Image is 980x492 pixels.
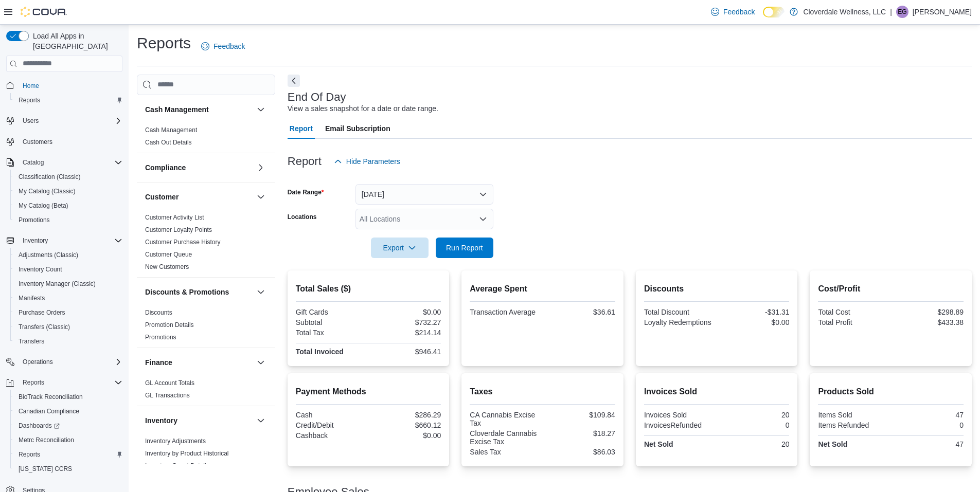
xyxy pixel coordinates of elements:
span: BioTrack Reconciliation [19,393,83,401]
div: Total Cost [818,308,888,316]
span: Metrc Reconciliation [19,436,74,444]
h3: End Of Day [288,91,346,103]
button: Users [2,114,127,128]
span: Feedback [723,7,755,17]
span: Customer Queue [145,250,192,259]
div: Items Sold [818,411,888,419]
button: Reports [10,93,127,107]
a: Dashboards [10,418,127,433]
a: My Catalog (Beta) [14,199,73,212]
span: Inventory [23,236,48,245]
button: Operations [19,356,57,368]
button: Open list of options [479,215,487,223]
span: Email Subscription [325,118,390,139]
button: Hide Parameters [330,151,404,172]
span: EG [898,6,906,18]
button: Export [371,238,429,258]
div: $286.29 [370,411,441,419]
span: Inventory by Product Historical [145,449,229,458]
button: My Catalog (Beta) [10,198,127,213]
span: Inventory Count Details [145,462,209,470]
div: $298.89 [893,308,964,316]
button: [DATE] [355,184,493,205]
div: $214.14 [370,329,441,337]
span: Inventory [19,234,122,247]
a: Promotions [145,334,176,341]
a: Cash Out Details [145,139,192,146]
a: GL Transactions [145,392,190,399]
span: Promotion Details [145,321,194,329]
a: My Catalog (Classic) [14,185,80,197]
span: Purchase Orders [19,308,65,317]
div: View a sales snapshot for a date or date range. [288,103,438,114]
button: Inventory [2,233,127,248]
button: Reports [2,375,127,390]
a: Inventory by Product Historical [145,450,229,457]
div: Loyalty Redemptions [644,318,715,326]
div: Total Discount [644,308,715,316]
div: $0.00 [370,431,441,440]
span: Reports [14,448,122,461]
span: Reports [19,376,122,389]
a: Canadian Compliance [14,405,83,417]
h2: Payment Methods [296,386,441,398]
span: BioTrack Reconciliation [14,391,122,403]
div: Cash Management [137,124,275,153]
div: 0 [719,421,789,429]
div: 20 [719,440,789,448]
button: Finance [255,356,267,369]
div: Subtotal [296,318,366,326]
button: Metrc Reconciliation [10,433,127,447]
div: Cloverdale Cannabis Excise Tax [470,429,540,446]
h1: Reports [137,33,191,53]
button: Finance [145,357,253,368]
div: $109.84 [545,411,615,419]
span: Reports [19,450,40,459]
span: New Customers [145,263,189,271]
span: Reports [19,96,40,104]
span: Customer Activity List [145,213,204,222]
h3: Inventory [145,415,177,426]
button: BioTrack Reconciliation [10,390,127,404]
button: Reports [19,376,48,389]
button: Users [19,115,43,127]
span: Feedback [213,41,245,51]
span: Operations [23,358,53,366]
span: Operations [19,356,122,368]
div: Gift Cards [296,308,366,316]
a: Dashboards [14,420,64,432]
div: Total Profit [818,318,888,326]
a: Inventory Count [14,263,66,276]
button: Inventory Manager (Classic) [10,277,127,291]
span: Users [23,117,39,125]
span: Catalog [19,156,122,169]
span: Customers [23,138,52,146]
strong: Net Sold [818,440,847,448]
span: Inventory Count [14,263,122,276]
span: Home [19,79,122,92]
span: Discounts [145,308,172,317]
div: $660.12 [370,421,441,429]
a: BioTrack Reconciliation [14,391,87,403]
div: Total Tax [296,329,366,337]
span: Transfers (Classic) [14,321,122,333]
span: Washington CCRS [14,463,122,475]
span: Inventory Adjustments [145,437,206,445]
button: Reports [10,447,127,462]
div: Sales Tax [470,448,540,456]
a: Inventory Count Details [145,462,209,469]
span: Run Report [446,243,483,253]
span: Load All Apps in [GEOGRAPHIC_DATA] [29,31,122,51]
a: Customer Queue [145,251,192,258]
div: $433.38 [893,318,964,326]
div: Finance [137,377,275,406]
a: Manifests [14,292,49,304]
button: Run Report [436,238,493,258]
h2: Taxes [470,386,615,398]
button: Operations [2,355,127,369]
button: Home [2,78,127,93]
button: Inventory [145,415,253,426]
button: Adjustments (Classic) [10,248,127,262]
div: $0.00 [370,308,441,316]
label: Date Range [288,188,324,196]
